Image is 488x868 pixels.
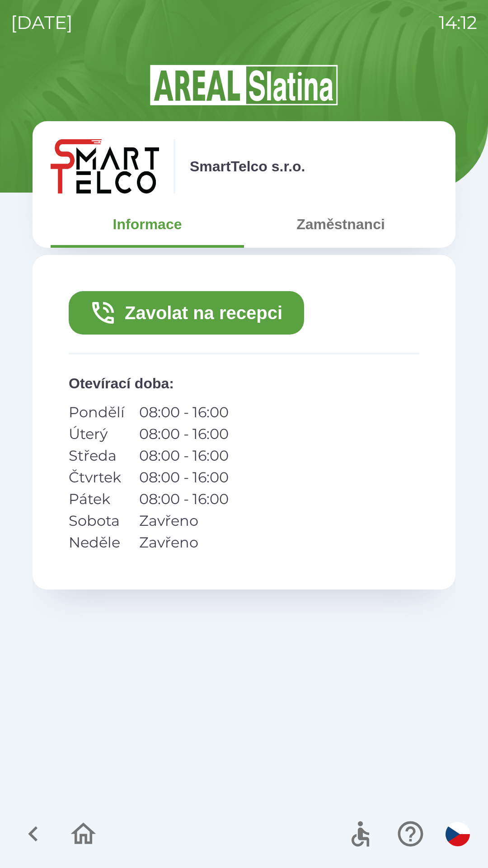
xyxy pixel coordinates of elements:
p: SmartTelco s.r.o. [190,156,305,177]
p: Čtvrtek [69,467,125,488]
p: Pondělí [69,401,125,423]
img: Logo [33,63,455,107]
p: Zavřeno [139,532,229,553]
p: 08:00 - 16:00 [139,401,229,423]
p: Otevírací doba : [69,373,419,394]
p: Středa [69,445,125,467]
button: Zavolat na recepci [69,291,304,335]
p: Sobota [69,510,125,532]
p: Pátek [69,488,125,510]
p: 08:00 - 16:00 [139,423,229,445]
p: [DATE] [11,9,73,36]
p: 08:00 - 16:00 [139,488,229,510]
button: Informace [51,208,244,241]
p: Zavřeno [139,510,229,532]
p: Neděle [69,532,125,553]
img: cs flag [446,822,470,846]
p: 08:00 - 16:00 [139,467,229,488]
button: Zaměstnanci [244,208,437,241]
img: a1091e8c-df79-49dc-bd76-976ff18fd19d.png [51,139,159,193]
p: 08:00 - 16:00 [139,445,229,467]
p: 14:12 [439,9,477,36]
p: Úterý [69,423,125,445]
